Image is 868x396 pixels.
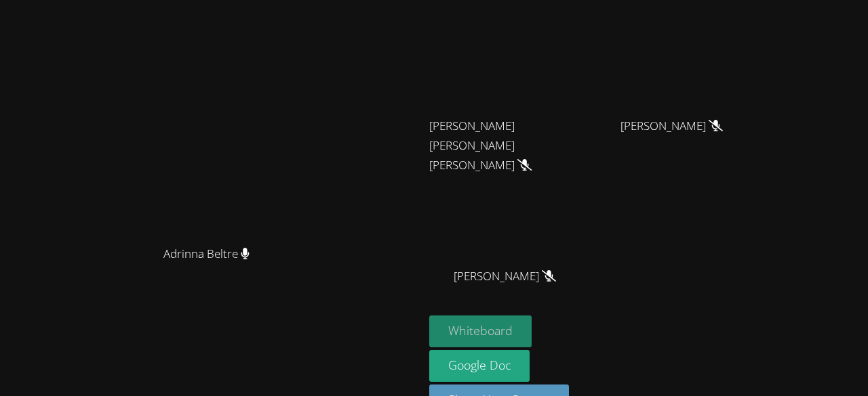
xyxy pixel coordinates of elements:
[163,244,250,264] span: Adrinna Beltre
[429,315,532,347] button: Whiteboard
[429,116,580,175] span: [PERSON_NAME] [PERSON_NAME] [PERSON_NAME]
[429,350,530,382] a: Google Doc
[454,267,556,286] span: [PERSON_NAME]
[620,116,723,136] span: [PERSON_NAME]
